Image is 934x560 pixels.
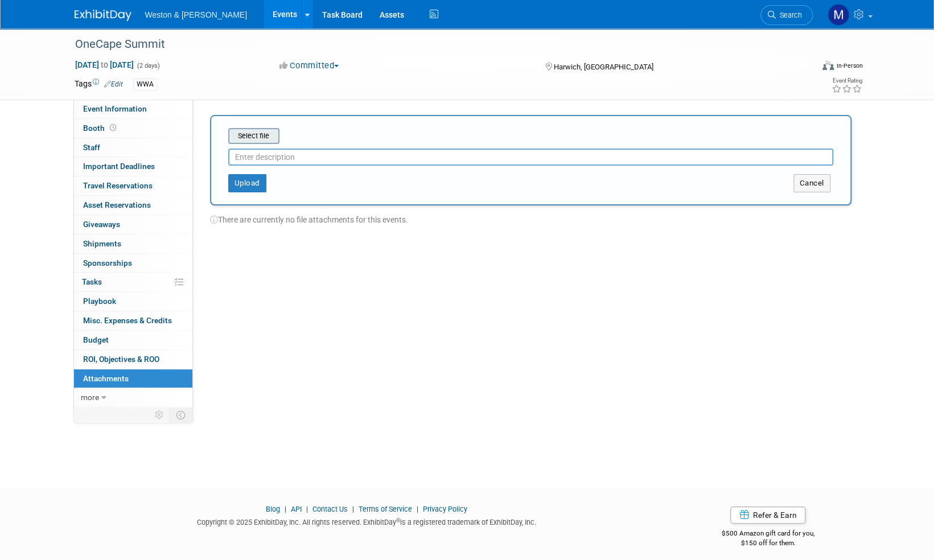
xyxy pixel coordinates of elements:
[414,505,421,513] span: |
[730,507,805,524] a: Refer & Earn
[71,34,796,55] div: OneCape Summit
[266,505,280,513] a: Blog
[828,4,849,26] img: Mary Ann Trujillo
[228,174,266,192] button: Upload
[793,174,830,192] button: Cancel
[282,505,289,513] span: |
[74,157,192,176] a: Important Deadlines
[83,200,151,209] span: Asset Reservations
[291,505,302,513] a: API
[75,10,131,21] img: ExhibitDay
[312,505,348,513] a: Contact Us
[74,369,192,388] a: Attachments
[74,273,192,291] a: Tasks
[423,505,467,513] a: Privacy Policy
[83,104,147,113] span: Event Information
[83,297,116,306] span: Playbook
[75,78,123,91] td: Tags
[74,100,192,118] a: Event Information
[169,407,192,422] td: Toggle Event Tabs
[74,176,192,195] a: Travel Reservations
[83,355,159,364] span: ROI, Objectives & ROO
[776,11,802,19] span: Search
[74,234,192,253] a: Shipments
[74,331,192,349] a: Budget
[83,316,172,325] span: Misc. Expenses & Credits
[676,521,860,547] div: $500 Amazon gift card for you,
[396,517,400,524] sup: ®
[83,123,118,133] span: Booth
[83,258,132,267] span: Sponsorships
[74,119,192,138] a: Booth
[74,215,192,234] a: Giveaways
[349,505,357,513] span: |
[74,350,192,369] a: ROI, Objectives & ROO
[82,277,102,286] span: Tasks
[74,292,192,311] a: Playbook
[74,138,192,157] a: Staff
[83,143,100,152] span: Staff
[359,505,412,513] a: Terms of Service
[746,59,863,76] div: Event Format
[75,60,134,70] span: [DATE] [DATE]
[74,254,192,273] a: Sponsorships
[150,407,170,422] td: Personalize Event Tab Strip
[210,205,851,225] div: There are currently no file attachments for this events.
[145,10,247,19] span: Weston & [PERSON_NAME]
[108,123,118,132] span: Booth not reserved yet
[81,393,99,402] span: more
[75,514,660,528] div: Copyright © 2025 ExhibitDay, Inc. All rights reserved. ExhibitDay is a registered trademark of Ex...
[554,63,653,71] span: Harwich, [GEOGRAPHIC_DATA]
[275,60,343,72] button: Committed
[104,80,123,88] a: Edit
[83,220,120,229] span: Giveaways
[836,61,862,70] div: In-Person
[83,374,129,383] span: Attachments
[83,335,109,344] span: Budget
[136,62,160,69] span: (2 days)
[99,60,110,69] span: to
[74,311,192,330] a: Misc. Expenses & Credits
[303,505,311,513] span: |
[831,78,862,84] div: Event Rating
[74,196,192,215] a: Asset Reservations
[83,162,155,171] span: Important Deadlines
[83,239,121,248] span: Shipments
[760,5,813,25] a: Search
[133,79,157,90] div: WWA
[822,61,834,70] img: Format-Inperson.png
[83,181,153,190] span: Travel Reservations
[74,388,192,407] a: more
[228,149,833,166] input: Enter description
[676,538,860,548] div: $150 off for them.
